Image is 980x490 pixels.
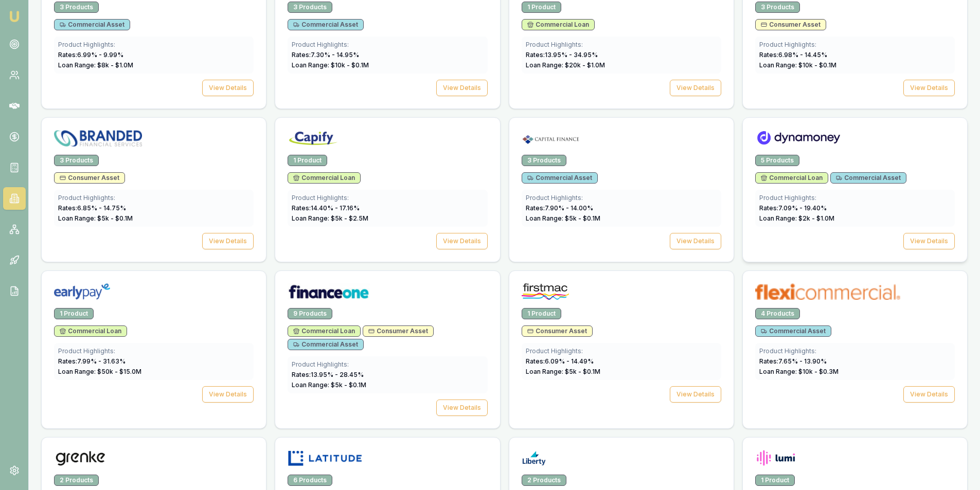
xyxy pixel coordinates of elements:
[759,204,827,212] span: Rates: 7.09 % - 19.40 %
[58,368,141,375] span: Loan Range: $ 50 k - $ 15.0 M
[275,270,500,429] a: Finance One logo9 ProductsCommercial LoanConsumer AssetCommercial AssetProduct Highlights:Rates:1...
[759,368,839,375] span: Loan Range: $ 10 k - $ 0.3 M
[526,204,593,212] span: Rates: 7.90 % - 14.00 %
[670,233,721,249] button: View Details
[436,80,488,96] button: View Details
[759,347,951,355] div: Product Highlights:
[526,61,605,69] span: Loan Range: $ 20 k - $ 1.0 M
[836,174,901,182] span: Commercial Asset
[41,117,266,262] a: Branded Financial Services logo3 ProductsConsumer AssetProduct Highlights:Rates:6.85% - 14.75%Loa...
[54,2,99,13] div: 3 Products
[288,450,362,466] img: Latitude logo
[761,174,823,182] span: Commercial Loan
[436,400,488,416] button: View Details
[60,21,124,29] span: Commercial Asset
[526,368,600,375] span: Loan Range: $ 5 k - $ 0.1 M
[292,214,368,222] span: Loan Range: $ 5 k - $ 2.5 M
[755,450,796,466] img: Lumi logo
[903,233,955,249] button: View Details
[292,381,366,389] span: Loan Range: $ 5 k - $ 0.1 M
[292,371,364,378] span: Rates: 13.95 % - 28.45 %
[292,41,483,49] div: Product Highlights:
[526,214,600,222] span: Loan Range: $ 5 k - $ 0.1 M
[293,21,358,29] span: Commercial Asset
[755,130,842,147] img: Dynamoney logo
[58,204,126,212] span: Rates: 6.85 % - 14.75 %
[509,117,734,262] a: Capital Finance logo3 ProductsCommercial AssetProduct Highlights:Rates:7.90% - 14.00%Loan Range: ...
[288,283,370,300] img: Finance One logo
[526,51,598,59] span: Rates: 13.95 % - 34.95 %
[54,130,142,147] img: Branded Financial Services logo
[58,194,250,202] div: Product Highlights:
[54,283,110,300] img: Earlypay logo
[436,233,488,249] button: View Details
[202,386,254,403] button: View Details
[54,450,107,466] img: Grenke logo
[670,80,721,96] button: View Details
[293,327,355,335] span: Commercial Loan
[60,174,119,182] span: Consumer Asset
[522,155,566,166] div: 3 Products
[202,233,254,249] button: View Details
[759,357,827,365] span: Rates: 7.65 % - 13.90 %
[509,270,734,429] a: Firstmac logo1 ProductConsumer AssetProduct Highlights:Rates:6.09% - 14.49%Loan Range: $5k - $0.1...
[54,475,99,486] div: 2 Products
[526,194,717,202] div: Product Highlights:
[522,475,566,486] div: 2 Products
[292,51,359,59] span: Rates: 7.30 % - 14.95 %
[41,270,266,429] a: Earlypay logo1 ProductCommercial LoanProduct Highlights:Rates:7.99% - 31.63%Loan Range: $50k - $1...
[759,61,836,69] span: Loan Range: $ 10 k - $ 0.1 M
[755,308,800,319] div: 4 Products
[755,475,795,486] div: 1 Product
[202,80,254,96] button: View Details
[58,41,250,49] div: Product Highlights:
[526,347,717,355] div: Product Highlights:
[522,283,569,300] img: Firstmac logo
[8,10,21,23] img: emu-icon-u.png
[288,475,332,486] div: 6 Products
[522,2,561,13] div: 1 Product
[527,174,592,182] span: Commercial Asset
[761,327,826,335] span: Commercial Asset
[368,327,428,335] span: Consumer Asset
[292,194,483,202] div: Product Highlights:
[759,41,951,49] div: Product Highlights:
[292,360,483,369] div: Product Highlights:
[60,327,121,335] span: Commercial Loan
[522,308,561,319] div: 1 Product
[292,204,360,212] span: Rates: 14.40 % - 17.16 %
[527,21,589,29] span: Commercial Loan
[293,174,355,182] span: Commercial Loan
[742,270,968,429] a: flexicommercial logo4 ProductsCommercial AssetProduct Highlights:Rates:7.65% - 13.90%Loan Range: ...
[903,386,955,403] button: View Details
[58,61,133,69] span: Loan Range: $ 8 k - $ 1.0 M
[761,21,821,29] span: Consumer Asset
[288,308,332,319] div: 9 Products
[755,2,800,13] div: 3 Products
[742,117,968,262] a: Dynamoney logo5 ProductsCommercial LoanCommercial AssetProduct Highlights:Rates:7.09% - 19.40%Loa...
[58,214,133,222] span: Loan Range: $ 5 k - $ 0.1 M
[54,308,94,319] div: 1 Product
[54,155,99,166] div: 3 Products
[293,340,358,349] span: Commercial Asset
[58,51,123,59] span: Rates: 6.99 % - 9.99 %
[526,357,594,365] span: Rates: 6.09 % - 14.49 %
[759,194,951,202] div: Product Highlights:
[755,283,900,300] img: flexicommercial logo
[522,130,580,147] img: Capital Finance logo
[58,357,126,365] span: Rates: 7.99 % - 31.63 %
[292,61,369,69] span: Loan Range: $ 10 k - $ 0.1 M
[527,327,587,335] span: Consumer Asset
[526,41,717,49] div: Product Highlights:
[288,155,327,166] div: 1 Product
[522,450,547,466] img: Liberty logo
[670,386,721,403] button: View Details
[903,80,955,96] button: View Details
[288,2,332,13] div: 3 Products
[288,130,339,147] img: Capify logo
[58,347,250,355] div: Product Highlights:
[759,214,834,222] span: Loan Range: $ 2 k - $ 1.0 M
[755,155,799,166] div: 5 Products
[759,51,827,59] span: Rates: 6.98 % - 14.45 %
[275,117,500,262] a: Capify logo1 ProductCommercial LoanProduct Highlights:Rates:14.40% - 17.16%Loan Range: $5k - $2.5...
